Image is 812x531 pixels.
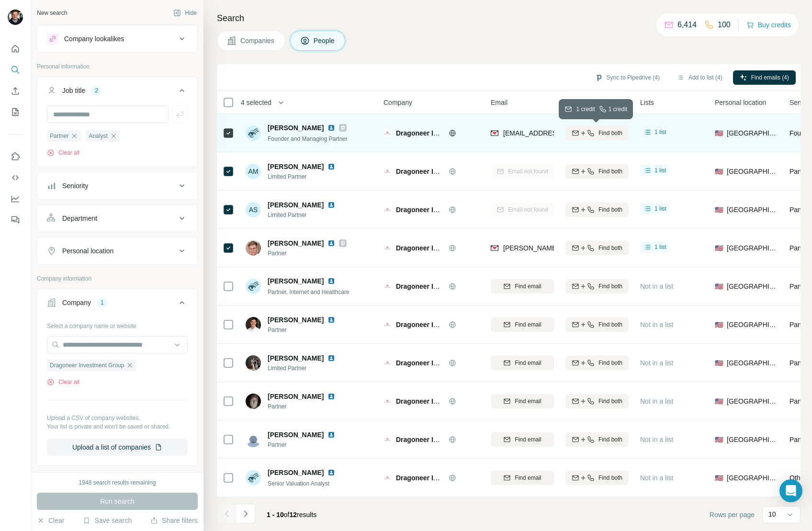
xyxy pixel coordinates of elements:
[491,471,554,485] button: Find email
[396,474,489,482] span: Dragoneer Investment Group
[383,168,391,175] img: Logo of Dragoneer Investment Group
[327,316,335,324] img: LinkedIn logo
[718,19,731,31] p: 100
[654,166,666,175] span: 1 list
[62,86,85,95] div: Job title
[640,436,673,443] span: Not in a list
[268,172,347,181] span: Limited Partner
[515,320,541,329] span: Find email
[236,504,255,523] button: Navigate to next page
[314,36,336,45] span: People
[383,98,412,107] span: Company
[240,36,275,45] span: Companies
[37,291,197,318] button: Company1
[515,474,541,482] span: Find email
[598,129,622,137] span: Find both
[8,103,23,121] button: My lists
[727,473,778,483] span: [GEOGRAPHIC_DATA]
[598,435,622,444] span: Find both
[598,205,622,214] span: Find both
[327,469,335,476] img: LinkedIn logo
[727,243,778,253] span: [GEOGRAPHIC_DATA]
[268,430,324,440] span: [PERSON_NAME]
[789,436,812,443] span: Partner
[267,511,316,519] span: results
[789,321,812,328] span: Partner
[396,168,489,175] span: Dragoneer Investment Group
[37,27,197,50] button: Company lookalikes
[396,244,489,252] span: Dragoneer Investment Group
[715,205,723,215] span: 🇺🇸
[383,359,391,367] img: Logo of Dragoneer Investment Group
[565,279,629,294] button: Find both
[515,397,541,406] span: Find email
[97,298,108,307] div: 1
[640,359,673,367] span: Not in a list
[383,474,391,482] img: Logo of Dragoneer Investment Group
[327,201,335,209] img: LinkedIn logo
[491,432,554,447] button: Find email
[268,468,324,477] span: [PERSON_NAME]
[268,289,350,295] span: Partner, Internet and Healthcare
[8,10,23,25] img: Avatar
[327,163,335,170] img: LinkedIn logo
[383,282,391,290] img: Logo of Dragoneer Investment Group
[268,123,324,133] span: [PERSON_NAME]
[746,18,791,32] button: Buy credits
[246,164,261,179] div: AM
[383,397,391,405] img: Logo of Dragoneer Investment Group
[268,364,347,373] span: Limited Partner
[327,239,335,247] img: LinkedIn logo
[715,128,723,138] span: 🇺🇸
[640,282,673,290] span: Not in a list
[383,436,391,443] img: Logo of Dragoneer Investment Group
[246,394,261,409] img: Avatar
[789,168,812,175] span: Partner
[150,516,198,525] button: Share filters
[47,378,79,386] button: Clear all
[598,397,622,406] span: Find both
[727,205,778,215] span: [GEOGRAPHIC_DATA]
[715,473,723,483] span: 🇺🇸
[733,70,796,85] button: Find emails (4)
[37,174,197,197] button: Seniority
[715,282,723,291] span: 🇺🇸
[268,480,329,487] span: Senior Valuation Analyst
[491,356,554,370] button: Find email
[246,240,261,256] img: Avatar
[789,244,812,252] span: Partner
[47,414,188,422] p: Upload a CSV of company websites.
[640,98,654,107] span: Lists
[654,128,666,136] span: 1 list
[677,19,697,31] p: 6,414
[284,511,290,519] span: of
[327,354,335,362] img: LinkedIn logo
[751,73,789,82] span: Find emails (4)
[727,128,778,138] span: [GEOGRAPHIC_DATA]
[789,359,812,367] span: Partner
[396,321,489,328] span: Dragoneer Investment Group
[491,394,554,408] button: Find email
[565,471,629,485] button: Find both
[715,396,723,406] span: 🇺🇸
[217,11,801,25] h4: Search
[8,190,23,207] button: Dashboard
[715,243,723,253] span: 🇺🇸
[598,359,622,367] span: Find both
[246,279,261,294] img: Avatar
[8,61,23,79] button: Search
[727,435,778,444] span: [GEOGRAPHIC_DATA]
[515,282,541,291] span: Find email
[565,126,629,140] button: Find both
[268,238,324,248] span: [PERSON_NAME]
[268,392,324,401] span: [PERSON_NAME]
[64,34,124,44] div: Company lookalikes
[37,9,67,17] div: New search
[789,397,812,405] span: Partner
[8,40,23,57] button: Quick start
[727,358,778,368] span: [GEOGRAPHIC_DATA]
[37,274,198,283] p: Company information
[640,321,673,328] span: Not in a list
[62,214,97,223] div: Department
[47,439,188,456] button: Upload a list of companies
